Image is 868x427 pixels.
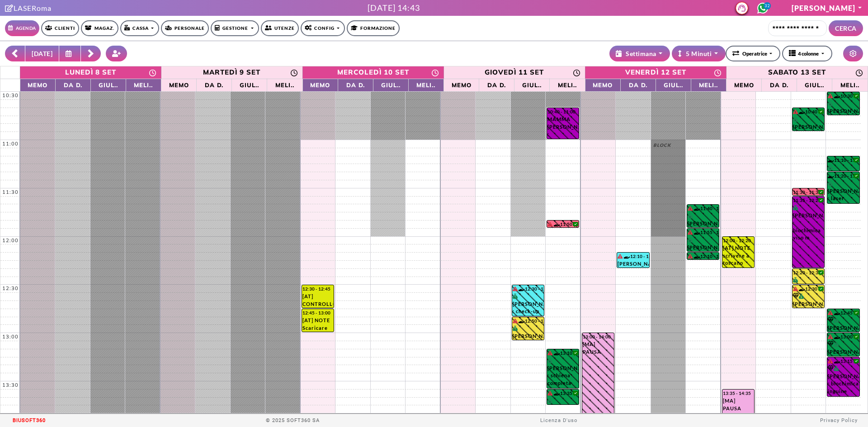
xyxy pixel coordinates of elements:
[834,318,840,323] i: PAGATO
[828,100,859,115] div: [PERSON_NAME] : extra time nei
[618,253,649,260] div: 12:10 - 12:20
[93,80,123,90] span: Giul..
[368,2,420,14] div: [DATE] 14:43
[41,20,79,36] a: Clienti
[799,294,806,299] i: PAGATO
[5,20,39,36] a: Agenda
[793,277,824,284] div: [PERSON_NAME] : prova impulso
[688,206,693,211] i: Il cliente ha degli insoluti
[547,221,592,227] div: 11:50 - 11:55
[723,397,754,412] div: [MA] PAUSA
[305,80,335,90] span: Memo
[793,189,825,195] div: 11:30 - 11:35
[588,80,618,90] span: Memo
[481,80,512,90] span: Da D.
[547,398,554,403] i: PAGATO
[547,116,578,139] div: MAMMA [PERSON_NAME] : biochimica viso w
[693,80,724,90] span: Meli..
[0,140,20,148] div: 11:00
[688,212,718,227] div: [PERSON_NAME] : laser mezze gambe inferiori
[793,286,824,292] div: 12:30 - 12:45
[302,317,333,332] div: [AT] NOTE Scaricare le fatture estere di meta e indeed e inviarle a trincia
[688,205,718,212] div: 11:40 - 11:55
[828,173,859,179] div: 11:20 - 11:40
[164,80,194,90] span: Memo
[81,20,118,36] a: Magaz.
[792,4,863,12] a: [PERSON_NAME]
[444,66,585,79] a: 11 settembre 2025
[688,230,693,235] i: Il cliente ha degli insoluti
[688,213,694,218] i: PAGATO
[828,341,859,356] div: [PERSON_NAME] : laser mezze gambe inferiori
[269,80,300,90] span: Meli..
[828,334,833,339] i: Il cliente ha degli insoluti
[828,333,859,340] div: 13:00 - 13:15
[513,293,544,316] div: [PERSON_NAME] : check-up completo
[547,390,578,397] div: 13:35 - 13:45
[0,237,20,244] div: 12:00
[547,351,552,355] i: Il cliente ha degli insoluti
[623,80,653,90] span: Da D.
[834,342,840,347] i: PAGATO
[5,5,14,12] i: Clicca per andare alla pagina di firma
[793,286,798,291] i: Il cliente ha degli insoluti
[828,359,833,363] i: Il cliente ha degli insoluti
[347,20,400,36] a: Formazione
[625,67,686,78] div: venerdì 12 set
[513,326,519,331] i: PAGATO
[828,181,835,186] i: PAGATO
[540,418,577,423] a: Licenza D'uso
[547,350,578,357] div: 13:10 - 13:35
[764,80,794,90] span: Da D.
[688,229,718,236] div: 11:55 - 12:10
[658,80,689,90] span: Giul..
[793,269,824,276] div: 12:20 - 12:30
[0,92,20,99] div: 10:30
[828,341,834,347] i: Categoria cliente: Diamante
[793,109,798,114] i: Il cliente ha degli insoluti
[485,67,544,78] div: giovedì 11 set
[793,204,824,244] div: [PERSON_NAME] : biochimica viso m
[513,294,519,299] i: PAGATO
[764,2,771,9] span: 32
[616,49,656,58] div: Settimana
[106,46,127,61] button: Crea nuovo contatto rapido
[828,310,859,316] div: 12:45 - 13:00
[0,381,20,389] div: 13:30
[793,197,824,204] div: 11:35 - 12:20
[303,66,444,79] a: 10 settembre 2025
[834,366,840,371] i: PAGATO
[0,188,20,196] div: 11:30
[828,366,834,371] i: Categoria cliente: Diamante
[585,66,726,79] a: 12 settembre 2025
[583,333,613,340] div: 13:00 - 14:00
[203,67,260,78] div: martedì 9 set
[828,317,859,332] div: [PERSON_NAME] : laser cosce
[23,80,53,90] span: Memo
[547,357,578,388] div: [PERSON_NAME] : schiena completa (senza deltoidi)
[337,67,409,78] div: mercoledì 10 set
[583,341,613,356] div: [MA] PAUSA
[793,205,800,210] i: PAGATO
[618,254,623,258] i: Il cliente ha degli insoluti
[793,293,799,299] i: Categoria cliente: Diamante
[653,142,684,151] div: BLOCK
[302,286,333,292] div: 12:30 - 12:45
[723,244,754,267] div: [AT] NOTE scrivere a toscano (€1344) e [PERSON_NAME] (256 256)
[340,80,371,90] span: Da D.
[768,20,827,36] input: Cerca cliente...
[547,358,554,363] i: PAGATO
[793,108,824,115] div: 10:40 - 10:55
[5,4,52,12] a: Clicca per andare alla pagina di firmaLASERoma
[828,165,835,170] i: PAGATO
[161,66,302,79] a: 9 settembre 2025
[688,236,718,251] div: [PERSON_NAME] : laser cosce
[547,108,578,115] div: 10:40 - 11:00
[552,80,582,90] span: Meli..
[234,80,264,90] span: Giul..
[828,180,859,203] div: [PERSON_NAME] : laser braccia -w
[0,333,20,341] div: 13:00
[793,116,824,131] div: [PERSON_NAME] : laser braccia -w
[517,80,547,90] span: Giul..
[820,418,858,423] a: Privacy Policy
